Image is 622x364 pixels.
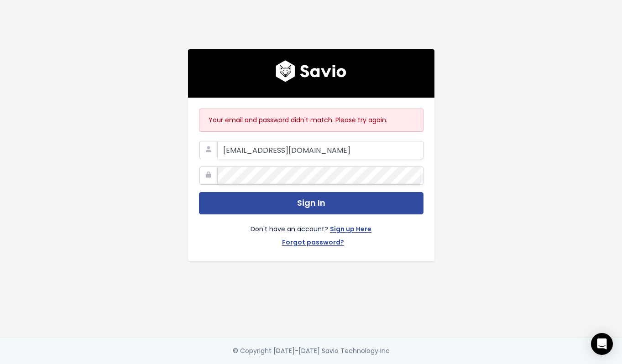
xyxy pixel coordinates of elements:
input: Your Work Email Address [217,141,423,159]
a: Forgot password? [282,237,344,250]
a: Sign up Here [330,224,371,237]
img: logo600x187.a314fd40982d.png [276,60,346,82]
p: Your email and password didn't match. Please try again. [209,114,414,126]
div: © Copyright [DATE]-[DATE] Savio Technology Inc [233,345,390,357]
div: Open Intercom Messenger [591,333,613,355]
button: Sign In [199,192,423,214]
div: Don't have an account? [199,214,423,250]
